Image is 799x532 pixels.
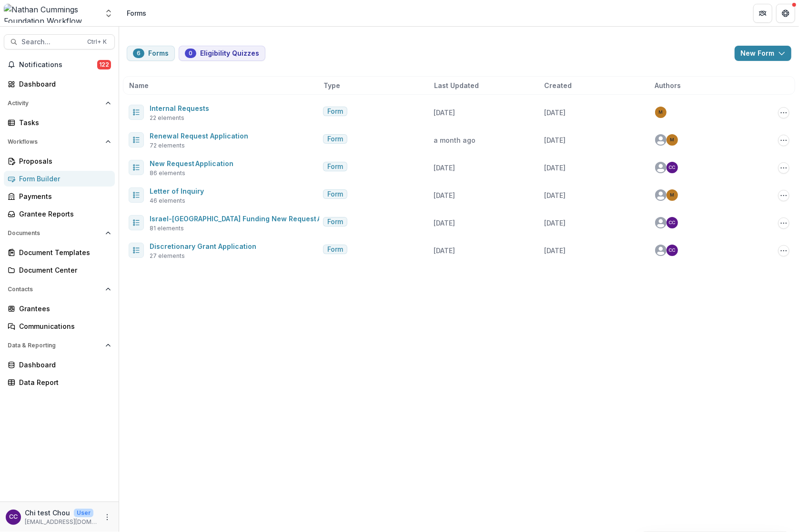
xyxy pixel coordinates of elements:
[150,242,256,250] a: Discretionary Grant Application
[19,209,107,219] div: Grantee Reports
[434,136,475,144] span: a month ago
[19,304,107,314] div: Grantees
[150,141,185,150] span: 72 elements
[179,46,265,61] button: Eligibility Quizzes
[150,224,184,233] span: 81 elements
[4,76,115,92] a: Dashboard
[776,4,795,23] button: Get Help
[4,226,115,241] button: Open Documents
[127,8,146,18] div: Forms
[545,164,566,172] span: [DATE]
[123,6,150,20] nav: breadcrumb
[19,61,97,69] span: Notifications
[189,50,192,57] span: 0
[4,171,115,187] a: Form Builder
[4,153,115,169] a: Proposals
[655,134,667,146] svg: avatar
[8,230,101,236] span: Documents
[9,514,18,520] div: Chi test Chou
[324,80,340,90] span: Type
[4,245,115,260] a: Document Templates
[85,37,109,47] div: Ctrl + K
[150,169,185,177] span: 86 elements
[4,338,115,353] button: Open Data & Reporting
[778,245,789,256] button: Options
[19,156,107,166] div: Proposals
[4,96,115,111] button: Open Activity
[434,246,455,255] span: [DATE]
[102,4,115,23] button: Open entity switcher
[19,247,107,257] div: Document Templates
[545,108,566,117] span: [DATE]
[655,80,681,90] span: Authors
[74,509,93,517] p: User
[327,108,343,116] span: Form
[19,174,107,184] div: Form Builder
[434,80,479,90] span: Last Updated
[19,321,107,331] div: Communications
[327,246,343,254] span: Form
[150,215,355,223] a: Israel-[GEOGRAPHIC_DATA] Funding New Request Application
[19,79,107,89] div: Dashboard
[4,357,115,373] a: Dashboard
[4,57,115,72] button: Notifications122
[545,219,566,227] span: [DATE]
[4,262,115,278] a: Document Center
[545,80,572,90] span: Created
[19,118,107,128] div: Tasks
[670,138,674,142] div: Maya
[327,163,343,171] span: Form
[150,197,185,205] span: 46 elements
[8,342,101,349] span: Data & Reporting
[778,190,789,201] button: Options
[669,220,676,225] div: Chi test Chou
[778,217,789,229] button: Options
[8,138,101,145] span: Workflows
[101,512,113,523] button: More
[150,187,204,195] a: Letter of Inquiry
[4,318,115,334] a: Communications
[545,136,566,144] span: [DATE]
[4,134,115,149] button: Open Workflows
[150,114,184,122] span: 22 elements
[4,282,115,297] button: Open Contacts
[655,189,667,201] svg: avatar
[434,191,455,199] span: [DATE]
[753,4,772,23] button: Partners
[127,46,175,61] button: Forms
[434,219,455,227] span: [DATE]
[150,159,233,167] a: New Request Application
[137,50,141,57] span: 6
[4,188,115,204] a: Payments
[545,246,566,255] span: [DATE]
[150,104,209,112] a: Internal Requests
[4,374,115,390] a: Data Report
[25,508,70,518] p: Chi test Chou
[19,191,107,201] div: Payments
[4,34,115,49] button: Search...
[327,135,343,143] span: Form
[778,135,789,146] button: Options
[25,518,98,526] p: [EMAIL_ADDRESS][DOMAIN_NAME]
[4,4,98,23] img: Nathan Cummings Foundation Workflow Sandbox logo
[658,110,663,115] div: Maya
[778,107,789,118] button: Options
[4,115,115,130] a: Tasks
[97,60,111,69] span: 122
[434,108,455,117] span: [DATE]
[655,162,667,173] svg: avatar
[150,252,185,260] span: 27 elements
[8,286,101,293] span: Contacts
[19,265,107,275] div: Document Center
[21,38,81,46] span: Search...
[327,190,343,198] span: Form
[735,46,791,61] button: New Form
[150,132,248,140] a: Renewal Request Application
[4,206,115,222] a: Grantee Reports
[8,100,101,107] span: Activity
[655,245,667,256] svg: avatar
[19,360,107,370] div: Dashboard
[670,193,674,197] div: Maya
[327,218,343,226] span: Form
[4,301,115,316] a: Grantees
